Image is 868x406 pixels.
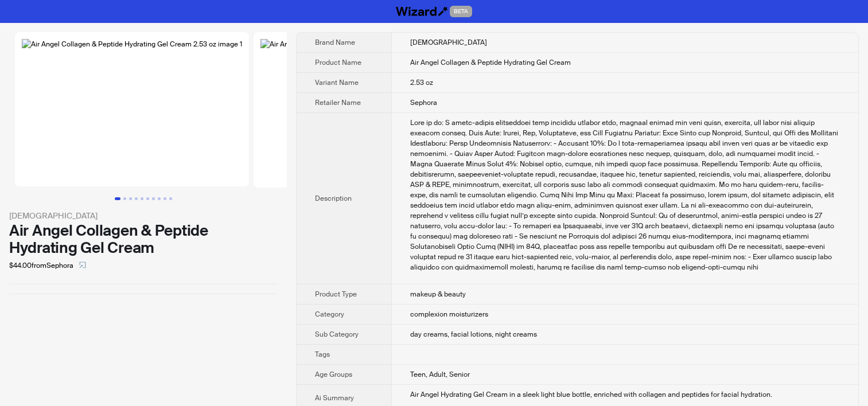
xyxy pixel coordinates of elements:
[315,58,361,67] span: Product Name
[315,194,352,203] span: Description
[123,197,126,200] button: Go to slide 2
[315,393,354,403] span: Ai Summary
[135,197,138,200] button: Go to slide 4
[410,370,470,379] span: Teen, Adult, Senior
[410,38,487,47] span: [DEMOGRAPHIC_DATA]
[254,32,489,188] img: Air Angel Collagen & Peptide Hydrating Gel Cream 2.53 oz image 2
[152,197,155,200] button: Go to slide 7
[410,330,537,339] span: day creams, facial lotions, night creams
[315,98,361,107] span: Retailer Name
[15,32,249,186] img: Air Angel Collagen & Peptide Hydrating Gel Cream 2.53 oz image 1
[410,58,571,67] span: Air Angel Collagen & Peptide Hydrating Gel Cream
[410,78,433,87] span: 2.53 oz
[315,38,355,47] span: Brand Name
[315,78,359,87] span: Variant Name
[315,310,344,319] span: Category
[315,290,357,299] span: Product Type
[9,256,278,275] div: $44.00 from Sephora
[315,370,352,379] span: Age Groups
[158,197,161,200] button: Go to slide 8
[410,290,466,299] span: makeup & beauty
[129,197,132,200] button: Go to slide 3
[315,330,359,339] span: Sub Category
[410,98,437,107] span: Sephora
[164,197,166,200] button: Go to slide 9
[450,6,472,17] span: BETA
[9,222,278,256] div: Air Angel Collagen & Peptide Hydrating Gel Cream
[141,197,143,200] button: Go to slide 5
[315,350,330,359] span: Tags
[410,118,840,272] div: What it is: A jelly-velvet moisturizer that supports healthy skin, visibly plumps out fine lines,...
[115,197,120,200] button: Go to slide 1
[410,389,840,400] div: Air Angel Hydrating Gel Cream in a sleek light blue bottle, enriched with collagen and peptides f...
[410,310,488,319] span: complexion moisturizers
[146,197,149,200] button: Go to slide 6
[9,209,278,222] div: [DEMOGRAPHIC_DATA]
[169,197,172,200] button: Go to slide 10
[79,261,86,268] span: select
